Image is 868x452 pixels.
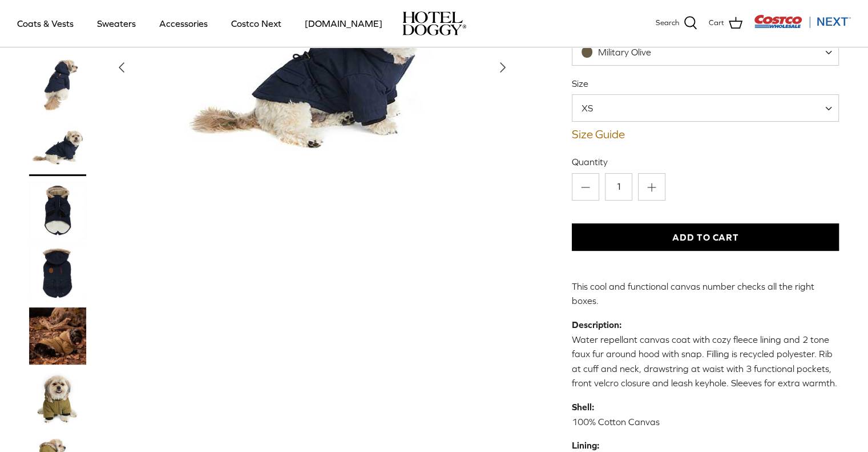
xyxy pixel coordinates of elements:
span: Cart [709,17,724,29]
button: Next [490,55,515,80]
span: Military Olive [572,38,839,66]
a: Cart [709,16,742,31]
button: Add to Cart [572,223,839,251]
a: [DOMAIN_NAME] [294,4,393,43]
label: Quantity [572,155,839,168]
a: Thumbnail Link [29,245,86,302]
span: Military Olive [572,46,674,58]
a: Thumbnail Link [29,119,86,176]
strong: Description: [572,319,621,330]
a: Thumbnail Link [29,307,86,365]
a: hoteldoggy.com hoteldoggycom [402,11,466,35]
strong: Lining: [572,440,599,450]
span: Military Olive [598,47,651,57]
span: XS [572,102,616,114]
label: Size [572,77,839,90]
p: Water repellant canvas coat with cozy fleece lining and 2 tone faux fur around hood with snap. Fi... [572,318,839,391]
a: Search [656,16,697,31]
a: Coats & Vests [7,4,84,43]
a: Costco Next [221,4,292,43]
p: 100% Cotton Canvas [572,400,839,429]
a: Accessories [149,4,218,43]
a: Size Guide [572,127,839,141]
a: Sweaters [87,4,146,43]
p: This cool and functional canvas number checks all the right boxes. [572,279,839,309]
a: Thumbnail Link [29,182,86,239]
a: Thumbnail Link [29,370,86,427]
strong: Shell: [572,402,594,412]
img: hoteldoggycom [402,11,466,35]
span: Search [656,17,679,29]
a: Visit Costco Next [754,22,851,30]
input: Quantity [605,173,632,201]
span: XS [572,94,839,122]
a: Thumbnail Link [29,56,86,113]
button: Previous [109,55,134,80]
img: Costco Next [754,14,851,29]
